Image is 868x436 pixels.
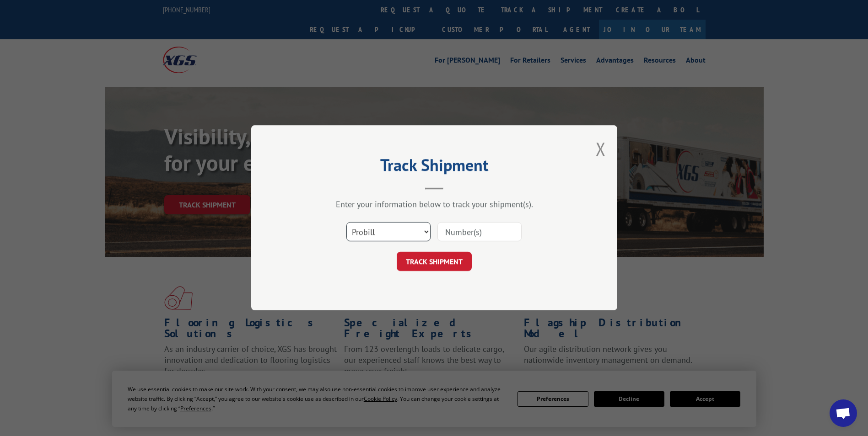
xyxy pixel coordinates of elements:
div: Enter your information below to track your shipment(s). [297,199,571,210]
input: Number(s) [437,223,522,242]
h2: Track Shipment [297,159,571,176]
button: TRACK SHIPMENT [397,252,472,271]
button: Close modal [596,137,606,161]
a: Open chat [830,399,857,427]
